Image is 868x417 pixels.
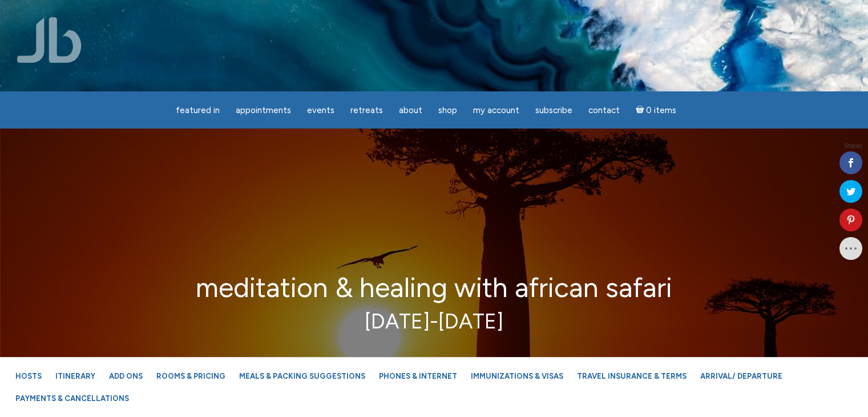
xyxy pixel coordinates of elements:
[229,99,298,122] a: Appointments
[582,99,627,122] a: Contact
[307,105,334,115] span: Events
[300,99,341,122] a: Events
[17,17,82,63] img: Jamie Butler. The Everyday Medium
[695,366,788,386] a: Arrival/ Departure
[392,99,429,122] a: About
[465,366,569,386] a: Immunizations & Visas
[629,98,684,122] a: Cart0 items
[169,99,227,122] a: featured in
[528,99,579,122] a: Subscribe
[646,106,676,115] span: 0 items
[399,105,422,115] span: About
[233,366,371,386] a: Meals & Packing Suggestions
[176,105,220,115] span: featured in
[50,366,101,386] a: Itinerary
[571,366,692,386] a: Travel Insurance & Terms
[373,366,463,386] a: Phones & Internet
[103,366,148,386] a: Add Ons
[10,366,47,386] a: Hosts
[236,105,291,115] span: Appointments
[466,99,526,122] a: My Account
[535,105,572,115] span: Subscribe
[431,99,464,122] a: Shop
[473,105,519,115] span: My Account
[350,105,383,115] span: Retreats
[151,366,231,386] a: Rooms & Pricing
[43,272,825,303] h2: Meditation & Healing with African Safari
[438,105,457,115] span: Shop
[344,99,390,122] a: Retreats
[844,143,862,149] span: Shares
[588,105,620,115] span: Contact
[10,388,135,408] a: Payments & Cancellations
[636,105,647,115] i: Cart
[43,307,825,336] p: [DATE]-[DATE]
